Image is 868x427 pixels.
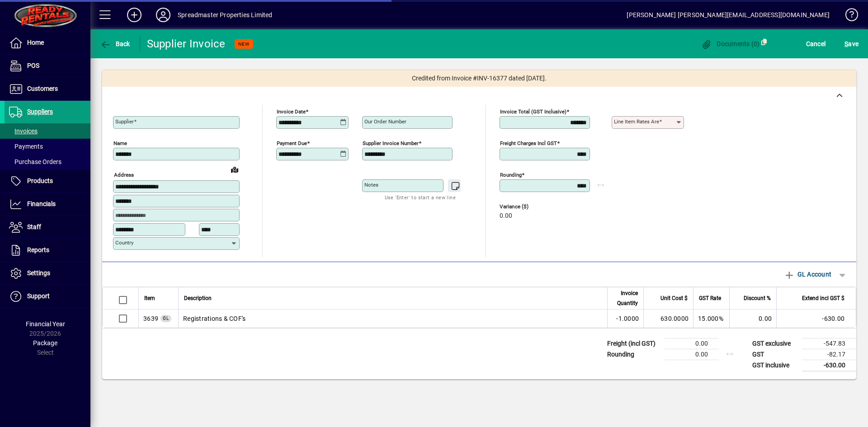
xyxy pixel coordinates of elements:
[364,118,406,125] mat-label: Our order number
[627,8,830,22] div: [PERSON_NAME] [PERSON_NAME][EMAIL_ADDRESS][DOMAIN_NAME]
[98,36,132,52] button: Back
[5,154,90,169] a: Purchase Orders
[9,158,61,165] span: Purchase Orders
[500,204,554,210] span: Variance ($)
[500,140,557,146] mat-label: Freight charges incl GST
[500,108,566,115] mat-label: Invoice Total (GST inclusive)
[178,310,607,328] td: Registrations & COF's
[27,269,50,277] span: Settings
[113,140,127,146] mat-label: Name
[665,349,719,360] td: 0.00
[802,349,856,360] td: -82.17
[227,162,242,177] a: View on map
[5,32,90,54] a: Home
[5,55,90,77] a: POS
[364,182,378,188] mat-label: Notes
[5,262,90,285] a: Settings
[603,338,665,349] td: Freight (incl GST)
[143,314,158,323] span: Registrations & COF's
[27,223,41,230] span: Staff
[806,37,826,51] span: Cancel
[665,338,719,349] td: 0.00
[748,349,802,360] td: GST
[277,108,306,115] mat-label: Invoice date
[184,293,212,303] span: Description
[144,293,155,303] span: Item
[27,200,56,207] span: Financials
[613,288,638,308] span: Invoice Quantity
[27,108,53,115] span: Suppliers
[5,239,90,262] a: Reports
[5,139,90,154] a: Payments
[149,7,178,23] button: Profile
[27,292,50,300] span: Support
[614,118,659,125] mat-label: Line item rates are
[5,170,90,192] a: Products
[779,266,836,282] button: GL Account
[699,36,762,52] button: Documents (0)
[26,320,65,328] span: Financial Year
[115,118,134,125] mat-label: Supplier
[5,193,90,216] a: Financials
[5,78,90,100] a: Customers
[607,310,643,328] td: -1.0000
[27,62,39,69] span: POS
[701,40,760,47] span: Documents (0)
[643,310,693,328] td: 630.0000
[33,339,57,347] span: Package
[9,127,38,135] span: Invoices
[748,338,802,349] td: GST exclusive
[802,360,856,371] td: -630.00
[90,36,140,52] app-page-header-button: Back
[412,74,547,83] span: Credited from Invoice #INV-16377 dated [DATE].
[744,293,771,303] span: Discount %
[5,123,90,139] a: Invoices
[839,2,857,31] a: Knowledge Base
[163,316,169,321] span: GL
[100,40,130,47] span: Back
[660,293,688,303] span: Unit Cost $
[147,37,226,51] div: Supplier Invoice
[277,140,307,146] mat-label: Payment due
[693,310,729,328] td: 15.000%
[385,192,456,202] mat-hint: Use 'Enter' to start a new line
[27,246,49,253] span: Reports
[27,85,58,92] span: Customers
[9,143,43,150] span: Payments
[802,293,844,303] span: Extend incl GST $
[5,216,90,239] a: Staff
[699,293,721,303] span: GST Rate
[844,37,859,51] span: ave
[115,239,133,246] mat-label: Country
[776,310,856,328] td: -630.00
[804,36,828,52] button: Cancel
[238,41,250,47] span: NEW
[178,8,272,22] div: Spreadmaster Properties Limited
[500,212,512,220] span: 0.00
[27,39,44,46] span: Home
[748,360,802,371] td: GST inclusive
[603,349,665,360] td: Rounding
[27,177,53,184] span: Products
[500,172,522,178] mat-label: Rounding
[842,36,861,52] button: Save
[5,285,90,308] a: Support
[844,40,848,47] span: S
[784,267,831,282] span: GL Account
[802,338,856,349] td: -547.83
[729,310,776,328] td: 0.00
[363,140,419,146] mat-label: Supplier invoice number
[120,7,149,23] button: Add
